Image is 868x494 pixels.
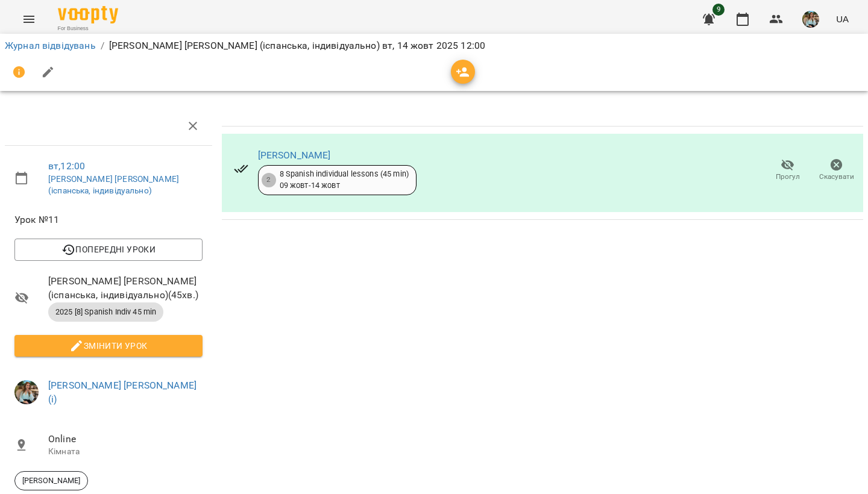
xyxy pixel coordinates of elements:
span: 9 [712,4,725,16]
span: Змінити урок [24,339,193,353]
button: Скасувати [812,154,861,187]
img: 856b7ccd7d7b6bcc05e1771fbbe895a7.jfif [14,380,39,404]
div: [PERSON_NAME] [14,471,88,490]
p: Кімната [48,446,203,458]
a: вт , 12:00 [48,160,85,172]
li: / [101,39,104,53]
span: Попередні уроки [24,242,193,257]
a: [PERSON_NAME] [258,149,331,161]
button: Змінити урок [14,335,203,357]
img: 856b7ccd7d7b6bcc05e1771fbbe895a7.jfif [802,11,819,28]
div: 8 Spanish individual lessons (45 min) 09 жовт - 14 жовт [280,169,409,191]
nav: breadcrumb [5,39,863,53]
span: [PERSON_NAME] [15,475,87,486]
span: Online [48,432,203,446]
button: Menu [14,5,43,34]
div: 2 [262,173,276,187]
button: Прогул [763,154,812,187]
a: [PERSON_NAME] [PERSON_NAME] (іспанська, індивідуально) [48,174,179,196]
button: UA [831,8,854,30]
span: Скасувати [819,172,854,182]
a: [PERSON_NAME] [PERSON_NAME] (і) [48,380,197,405]
p: [PERSON_NAME] [PERSON_NAME] (іспанська, індивідуально) вт, 14 жовт 2025 12:00 [109,39,485,53]
span: [PERSON_NAME] [PERSON_NAME] (іспанська, індивідуально) ( 45 хв. ) [48,274,203,302]
span: Прогул [776,172,800,182]
a: Журнал відвідувань [5,40,96,51]
img: Voopty Logo [58,6,118,23]
span: 2025 [8] Spanish Indiv 45 min [48,307,163,317]
span: UA [836,13,849,25]
span: Урок №11 [14,213,203,227]
button: Попередні уроки [14,239,203,260]
span: For Business [58,25,118,33]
